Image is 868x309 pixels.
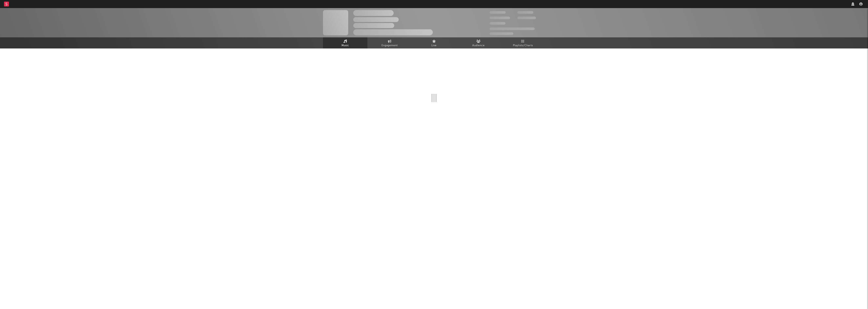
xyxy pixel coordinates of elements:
[382,43,398,48] span: Engagement
[490,11,506,14] span: 300,000
[490,22,505,25] span: 100,000
[412,37,456,48] a: Live
[517,17,536,19] span: 1,000,000
[501,37,545,48] a: Playlists/Charts
[431,43,437,48] span: Live
[456,37,501,48] a: Audience
[490,27,535,30] span: 50,000,000 Monthly Listeners
[513,43,533,48] span: Playlists/Charts
[472,43,485,48] span: Audience
[517,11,533,14] span: 100,000
[490,32,513,35] span: Jump Score: 85.0
[490,17,510,19] span: 50,000,000
[323,37,367,48] a: Music
[342,43,349,48] span: Music
[367,37,412,48] a: Engagement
